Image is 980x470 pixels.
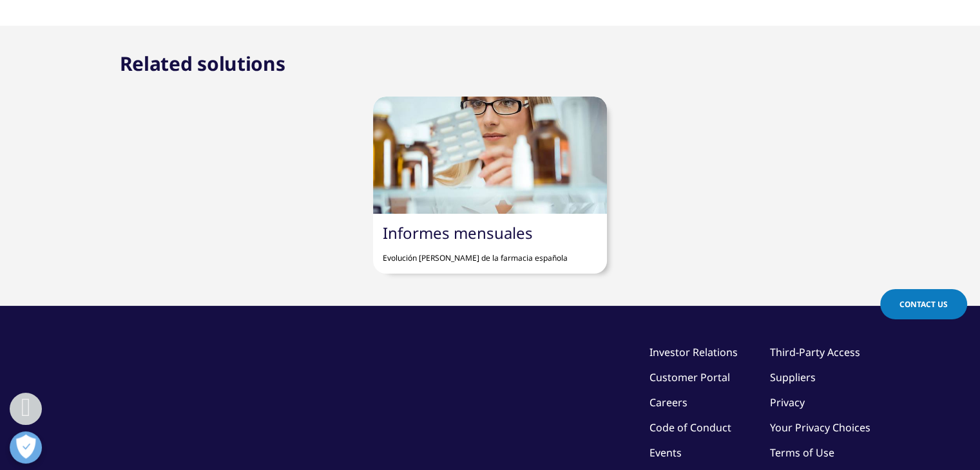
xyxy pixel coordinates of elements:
[120,51,285,77] h2: Related solutions
[649,395,687,409] a: Careers
[770,420,870,435] a: Your Privacy Choices
[770,345,860,359] a: Third-Party Access
[649,446,682,460] a: Events
[649,345,738,359] a: Investor Relations
[899,299,948,310] span: Contact Us
[770,395,805,409] a: Privacy
[880,289,967,319] a: Contact Us
[10,431,42,464] button: Abrir preferencias
[383,243,597,264] p: Evolución [PERSON_NAME] de la farmacia española
[770,446,834,460] a: Terms of Use
[383,222,533,243] a: Informes mensuales
[649,370,730,384] a: Customer Portal
[770,370,816,384] a: Suppliers
[649,420,731,435] a: Code of Conduct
